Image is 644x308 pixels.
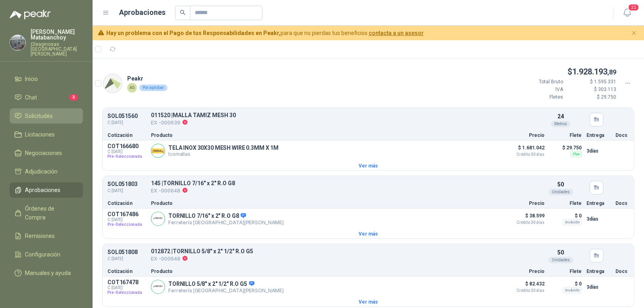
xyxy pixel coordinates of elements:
p: Docs [615,269,629,274]
p: IVA [515,86,563,93]
p: TORNILLO 7/16" x 2" R.O G8 [168,213,284,220]
p: Precio [504,133,545,138]
div: Incluido [563,219,582,225]
p: 24 [557,112,564,121]
p: Producto [151,269,500,274]
p: TORNILLO 5/8" x 2" 1/2" R.O G5 [168,281,284,288]
p: $ 303.113 [568,86,616,93]
a: Configuración [10,247,83,262]
img: Company Logo [151,212,165,225]
a: Negociaciones [10,145,83,161]
p: $ 0 [549,211,582,221]
span: 1.928.193 [572,67,616,76]
div: Flex [570,151,582,157]
p: SOL051560 [107,113,138,119]
p: Flete [549,201,582,206]
span: Licitaciones [25,130,55,139]
p: 50 [557,180,564,189]
a: contacta a un asesor [369,30,424,36]
p: Docs [615,133,629,138]
a: Licitaciones [10,127,83,142]
p: Entrega [586,133,611,138]
div: Unidades [549,257,573,263]
p: Total Bruto [515,78,563,86]
a: Aprobaciones [10,182,83,198]
p: $ 29.750 [568,93,616,101]
button: Ver más [103,161,634,170]
p: Oleaginosas [GEOGRAPHIC_DATA][PERSON_NAME] [31,42,83,56]
p: Producto [151,201,500,206]
p: EX -000648 [151,254,253,263]
div: AG [127,83,137,93]
p: Precio [504,269,545,274]
p: Peakr [127,74,170,83]
span: Solicitudes [25,112,53,120]
span: C: [DATE] [107,256,138,262]
a: Adjudicación [10,164,83,179]
p: Precio [504,201,545,206]
div: Unidades [549,189,573,195]
img: Company Logo [151,144,165,157]
p: Entrega [586,201,611,206]
p: 145 | TORNILLO 7/16" x 2" R.O G8 [151,180,235,186]
img: Company Logo [10,35,25,50]
b: Hay un problema con el Pago de tus Responsabilidades en Peakr, [106,30,281,36]
p: Cotización [107,133,146,138]
p: [PERSON_NAME] Matabanchoy [31,29,83,40]
button: 20 [620,6,634,20]
span: Pre-Seleccionada [107,154,146,159]
span: C: [DATE] [107,285,146,290]
span: Chat [25,93,37,102]
span: 3 [69,94,78,101]
a: Órdenes de Compra [10,201,83,225]
img: Logo peakr [10,10,51,19]
span: Crédito 30 días [504,221,545,225]
span: Crédito 30 días [504,153,545,157]
p: EX -000639 [151,118,236,127]
a: Inicio [10,71,83,87]
span: Adjudicación [25,167,58,176]
span: C: [DATE] [107,149,146,154]
p: 012872 | TORNILLO 5/8" x 2" 1/2" R.O G5 [151,248,253,254]
button: Ver más [103,298,634,306]
span: Crédito 30 días [504,289,545,293]
p: Docs [615,201,629,206]
p: Flete [549,133,582,138]
img: Company Logo [151,280,165,294]
p: Ferretería [GEOGRAPHIC_DATA][PERSON_NAME] [168,219,284,225]
span: C: [DATE] [107,217,146,222]
span: Manuales y ayuda [25,269,71,277]
p: $ 1.681.042 [504,143,545,157]
span: Órdenes de Compra [25,204,75,222]
p: EX -000648 [151,186,235,195]
div: Por aprobar [139,85,167,91]
h1: Aprobaciones [119,7,165,18]
p: $ 38.599 [504,211,545,225]
p: 011520 | MALLA TAMIZ MESH 30 [151,112,236,118]
p: COT167486 [107,211,146,217]
span: Aprobaciones [25,186,60,194]
span: C: [DATE] [107,120,138,126]
button: Cerrar [629,28,639,38]
p: SOL051808 [107,249,138,255]
p: Cotización [107,269,146,274]
p: $ 0 [549,279,582,289]
p: 50 [557,248,564,257]
p: 3 días [586,282,611,292]
a: Manuales y ayuda [10,265,83,281]
a: Solicitudes [10,108,83,124]
span: 20 [628,4,639,11]
p: $ 29.750 [549,143,582,153]
p: $ [515,66,616,78]
img: Company Logo [103,74,122,93]
p: COT167478 [107,279,146,285]
p: Icomallas [168,151,279,157]
p: Fletes [515,93,563,101]
button: Ver más [103,229,634,238]
p: $ 82.432 [504,279,545,293]
p: SOL051803 [107,181,138,187]
div: Incluido [563,287,582,294]
p: COT166680 [107,143,146,149]
span: Pre-Seleccionada [107,222,146,227]
p: 3 días [586,146,611,156]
